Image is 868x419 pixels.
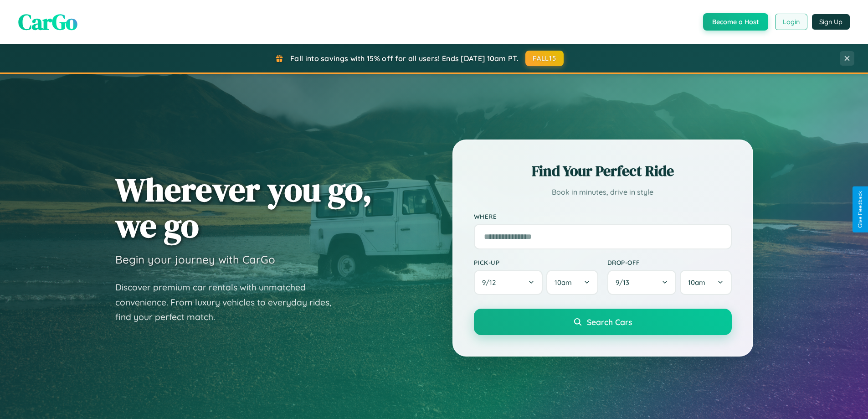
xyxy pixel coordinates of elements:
[607,259,732,266] label: Drop-off
[474,259,598,266] label: Pick-up
[474,186,732,199] p: Book in minutes, drive in style
[555,278,572,287] span: 10am
[474,309,732,335] button: Search Cars
[115,280,343,325] p: Discover premium car rentals with unmatched convenience. From luxury vehicles to everyday rides, ...
[688,278,705,287] span: 10am
[18,7,77,37] span: CarGo
[474,161,732,181] h2: Find Your Perfect Ride
[525,51,564,66] button: FALL15
[703,13,768,31] button: Become a Host
[775,14,807,30] button: Login
[607,270,677,295] button: 9/13
[616,278,634,287] span: 9 / 13
[474,270,543,295] button: 9/12
[546,270,598,295] button: 10am
[680,270,731,295] button: 10am
[857,191,863,228] div: Give Feedback
[115,171,372,243] h1: Wherever you go, we go
[290,54,519,63] span: Fall into savings with 15% off for all users! Ends [DATE] 10am PT.
[115,253,275,266] h3: Begin your journey with CarGo
[587,317,632,327] span: Search Cars
[474,212,732,220] label: Where
[812,14,850,30] button: Sign Up
[482,278,500,287] span: 9 / 12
